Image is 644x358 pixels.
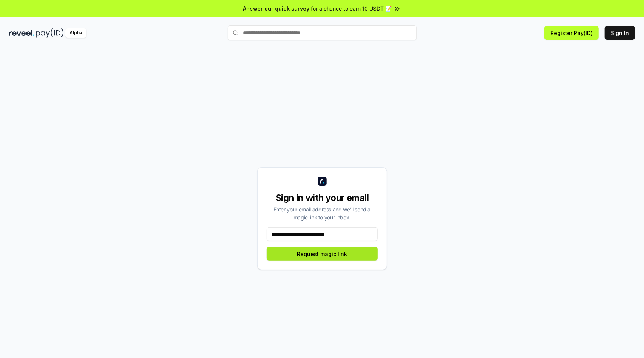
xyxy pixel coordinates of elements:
button: Request magic link [267,247,378,261]
div: Alpha [65,28,86,38]
img: pay_id [36,28,64,38]
button: Register Pay(ID) [544,26,599,40]
span: for a chance to earn 10 USDT 📝 [311,5,392,12]
div: Enter your email address and we’ll send a magic link to your inbox. [267,205,378,221]
img: reveel_dark [9,28,34,38]
span: Answer our quick survey [243,5,310,12]
button: Sign In [605,26,635,40]
img: logo_small [318,177,327,186]
div: Sign in with your email [267,192,378,204]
